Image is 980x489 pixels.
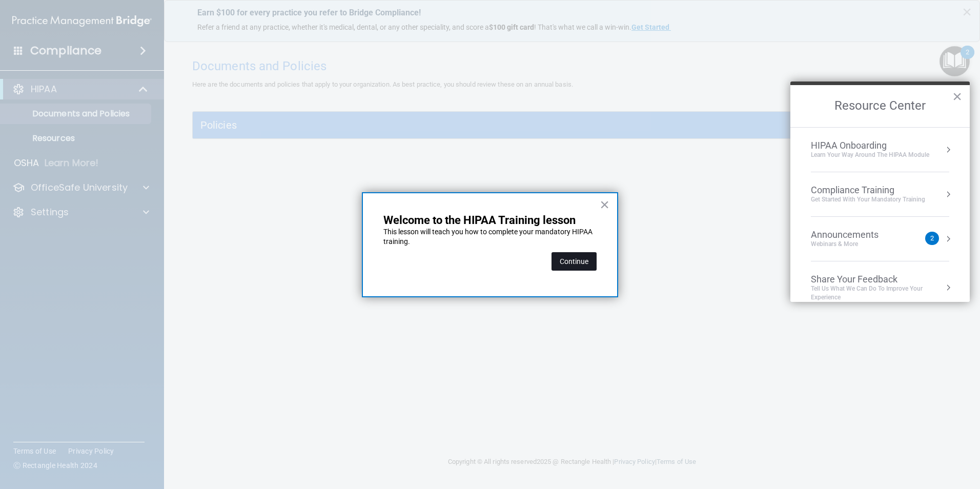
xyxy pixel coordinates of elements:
[952,88,962,105] button: Close
[811,284,949,302] div: Tell Us What We Can Do to Improve Your Experience
[811,240,899,249] div: Webinars & More
[383,214,597,227] p: Welcome to the HIPAA Training lesson
[811,195,925,204] div: Get Started with your mandatory training
[811,229,899,240] div: Announcements
[790,85,970,127] h2: Resource Center
[600,196,609,213] button: Close
[811,140,929,151] div: HIPAA Onboarding
[811,185,925,196] div: Compliance Training
[552,252,597,271] button: Continue
[383,227,597,247] p: This lesson will teach you how to complete your mandatory HIPAA training.
[811,151,929,159] div: Learn Your Way around the HIPAA module
[811,274,949,285] div: Share Your Feedback
[790,81,970,302] div: Resource Center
